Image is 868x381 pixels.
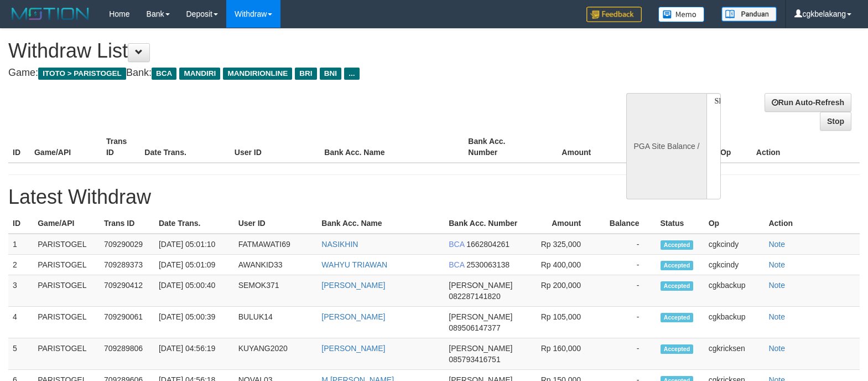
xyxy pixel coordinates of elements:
td: - [597,275,656,307]
span: BNI [320,68,341,80]
span: BCA [449,260,464,269]
img: MOTION_logo.png [8,6,92,22]
td: AWANKID33 [234,255,318,275]
a: Run Auto-Refresh [765,93,851,112]
th: Amount [536,131,607,163]
span: 082287141820 [449,292,500,301]
td: BULUK14 [234,307,318,338]
td: SEMOK371 [234,275,318,307]
span: 2530063138 [466,260,510,269]
td: 709290029 [100,234,154,255]
th: Action [752,131,860,163]
td: [DATE] 05:01:09 [154,255,234,275]
span: Accepted [661,261,694,270]
span: ITOTO > PARISTOGEL [38,68,126,80]
td: 709290412 [100,275,154,307]
span: Accepted [661,281,694,291]
th: Game/API [33,213,100,234]
td: FATMAWATI69 [234,234,318,255]
a: [PERSON_NAME] [321,281,385,290]
th: Amount [529,213,597,234]
span: 089506147377 [449,323,500,332]
th: Bank Acc. Number [464,131,536,163]
a: Note [768,281,785,290]
td: KUYANG2020 [234,338,318,370]
td: [DATE] 05:00:40 [154,275,234,307]
span: [PERSON_NAME] [449,281,512,290]
td: 3 [8,275,33,307]
span: 1662804261 [466,240,510,249]
th: Trans ID [100,213,154,234]
td: 2 [8,255,33,275]
a: Note [768,312,785,321]
td: Rp 200,000 [529,275,597,307]
th: Bank Acc. Name [317,213,444,234]
th: ID [8,131,30,163]
td: cgkricksen [704,338,765,370]
img: panduan.png [721,7,777,22]
a: NASIKHIN [321,240,358,249]
td: cgkbackup [704,275,765,307]
a: Stop [820,112,851,131]
span: MANDIRIONLINE [223,68,292,80]
span: BCA [449,240,464,249]
a: Note [768,240,785,249]
th: Op [704,213,765,234]
td: 1 [8,234,33,255]
h1: Withdraw List [8,40,568,62]
td: - [597,255,656,275]
td: PARISTOGEL [33,307,100,338]
td: PARISTOGEL [33,234,100,255]
th: User ID [234,213,318,234]
td: 709290061 [100,307,154,338]
th: User ID [230,131,320,163]
span: [PERSON_NAME] [449,312,512,321]
span: BCA [152,68,176,80]
th: Bank Acc. Number [444,213,529,234]
th: Balance [597,213,656,234]
span: MANDIRI [179,68,220,80]
img: Button%20Memo.svg [658,7,705,22]
td: Rp 325,000 [529,234,597,255]
td: PARISTOGEL [33,275,100,307]
span: Accepted [661,240,694,250]
span: [PERSON_NAME] [449,344,512,353]
td: [DATE] 05:01:10 [154,234,234,255]
td: 4 [8,307,33,338]
span: BRI [295,68,316,80]
th: Bank Acc. Name [320,131,464,163]
div: PGA Site Balance / [626,93,706,199]
td: Rp 105,000 [529,307,597,338]
span: Accepted [661,313,694,322]
td: - [597,338,656,370]
img: Feedback.jpg [586,7,642,22]
th: Date Trans. [140,131,230,163]
span: 085793416751 [449,355,500,364]
span: ... [344,68,359,80]
td: [DATE] 05:00:39 [154,307,234,338]
td: - [597,307,656,338]
td: PARISTOGEL [33,255,100,275]
td: Rp 160,000 [529,338,597,370]
th: Trans ID [102,131,140,163]
a: WAHYU TRIAWAN [321,260,387,269]
th: Op [716,131,752,163]
th: Date Trans. [154,213,234,234]
td: cgkbackup [704,307,765,338]
td: Rp 400,000 [529,255,597,275]
th: Balance [607,131,673,163]
td: 709289373 [100,255,154,275]
th: Game/API [30,131,102,163]
a: Note [768,260,785,269]
td: - [597,234,656,255]
a: [PERSON_NAME] [321,312,385,321]
th: Action [764,213,860,234]
td: [DATE] 04:56:19 [154,338,234,370]
td: cgkcindy [704,234,765,255]
td: 709289806 [100,338,154,370]
td: PARISTOGEL [33,338,100,370]
span: Accepted [661,344,694,354]
h4: Game: Bank: [8,68,568,79]
td: cgkcindy [704,255,765,275]
a: [PERSON_NAME] [321,344,385,353]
